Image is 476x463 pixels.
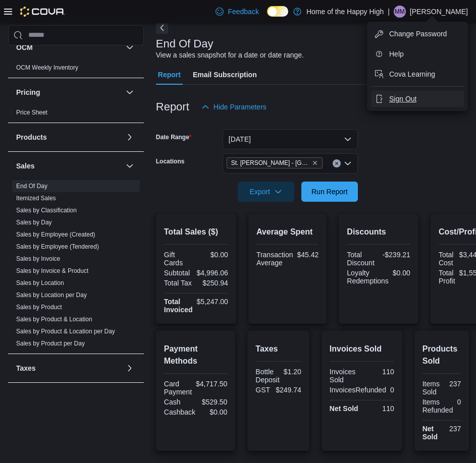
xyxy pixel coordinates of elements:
[388,6,390,18] p: |
[199,408,227,416] div: $0.00
[223,129,358,149] button: [DATE]
[371,91,464,107] button: Sign Out
[244,182,288,202] span: Export
[16,303,62,311] span: Sales by Product
[16,42,33,52] h3: OCM
[344,159,352,167] button: Open list of options
[156,133,192,141] label: Date Range
[124,86,136,98] button: Pricing
[16,340,85,347] a: Sales by Product per Day
[16,327,115,335] span: Sales by Product & Location per Day
[16,64,78,71] a: OCM Weekly Inventory
[164,251,194,267] div: Gift Cards
[16,132,122,142] button: Products
[393,269,410,277] div: $0.00
[381,251,410,259] div: -$239.21
[439,269,455,285] div: Total Profit
[371,46,464,62] button: Help
[16,292,87,299] a: Sales by Location per Day
[16,363,36,373] h3: Taxes
[330,386,386,394] div: InvoicesRefunded
[389,49,404,59] span: Help
[16,109,47,116] a: Price Sheet
[16,87,122,97] button: Pricing
[16,182,47,190] span: End Of Day
[197,298,228,306] div: $5,247.00
[276,386,301,394] div: $249.74
[330,368,360,384] div: Invoices Sold
[193,65,257,85] span: Email Subscription
[16,207,77,214] a: Sales by Classification
[16,87,40,97] h3: Pricing
[256,251,293,267] div: Transaction Average
[8,106,144,123] div: Pricing
[16,255,60,263] span: Sales by Invoice
[330,343,394,355] h2: Invoices Sold
[164,408,195,416] div: Cashback
[16,42,122,52] button: OCM
[228,7,258,17] span: Feedback
[364,368,394,376] div: 110
[124,131,136,143] button: Products
[16,161,35,171] h3: Sales
[164,298,193,314] strong: Total Invoiced
[164,226,228,238] h2: Total Sales ($)
[16,230,95,239] span: Sales by Employee (Created)
[231,158,310,168] span: St. [PERSON_NAME] - [GEOGRAPHIC_DATA] - Fire & Flower
[267,6,288,17] input: Dark Mode
[124,41,136,53] button: OCM
[16,279,64,287] span: Sales by Location
[371,66,464,82] button: Cova Learning
[164,279,194,287] div: Total Tax
[211,2,262,22] a: Feedback
[16,161,122,171] button: Sales
[444,380,461,388] div: 237
[16,195,56,202] a: Itemized Sales
[16,183,47,190] a: End Of Day
[16,194,56,202] span: Itemized Sales
[16,304,62,311] a: Sales by Product
[20,7,65,17] img: Cova
[312,160,318,166] button: Remove St. Albert - Inglewood Square - Fire & Flower from selection in this group
[158,65,181,85] span: Report
[16,339,85,348] span: Sales by Product per Day
[410,6,468,18] p: [PERSON_NAME]
[457,398,461,406] div: 0
[197,269,228,277] div: $4,996.06
[255,368,279,384] div: Bottle Deposit
[16,243,99,251] span: Sales by Employee (Tendered)
[8,62,144,78] div: OCM
[444,425,461,433] div: 237
[16,206,77,214] span: Sales by Classification
[124,362,136,374] button: Taxes
[156,38,214,50] h3: End Of Day
[389,29,447,39] span: Change Password
[297,251,319,259] div: $45.42
[301,182,358,202] button: Run Report
[422,380,440,396] div: Items Sold
[364,404,394,413] div: 110
[422,398,453,414] div: Items Refunded
[306,6,384,18] p: Home of the Happy High
[238,182,294,202] button: Export
[371,26,464,42] button: Change Password
[389,94,416,104] span: Sign Out
[198,251,228,259] div: $0.00
[390,386,394,394] div: 0
[347,251,377,267] div: Total Discount
[16,108,47,117] span: Price Sheet
[16,231,95,238] a: Sales by Employee (Created)
[156,101,189,113] h3: Report
[16,132,47,142] h3: Products
[16,64,78,72] span: OCM Weekly Inventory
[347,226,410,238] h2: Discounts
[284,368,301,376] div: $1.20
[197,97,271,117] button: Hide Parameters
[16,279,64,286] a: Sales by Location
[198,279,228,287] div: $250.94
[8,180,144,354] div: Sales
[214,102,267,112] span: Hide Parameters
[16,255,60,262] a: Sales by Invoice
[439,251,455,267] div: Total Cost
